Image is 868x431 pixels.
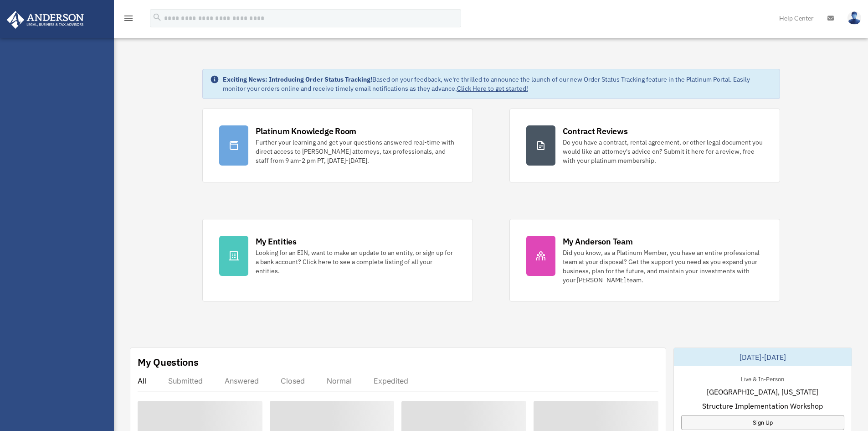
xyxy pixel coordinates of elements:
div: Expedited [374,376,408,385]
img: User Pic [847,11,861,25]
a: Platinum Knowledge Room Further your learning and get your questions answered real-time with dire... [202,109,473,182]
img: Anderson Advisors Platinum Portal [4,11,87,29]
span: [GEOGRAPHIC_DATA], [US_STATE] [707,386,818,397]
div: Do you have a contract, rental agreement, or other legal document you would like an attorney's ad... [563,138,763,165]
div: Live & In-Person [734,374,791,383]
span: Structure Implementation Workshop [702,400,823,411]
a: Click Here to get started! [457,84,528,93]
i: search [152,12,162,22]
a: Contract Reviews Do you have a contract, rental agreement, or other legal document you would like... [509,109,780,182]
div: Contract Reviews [563,125,628,137]
div: Closed [281,376,305,385]
div: Normal [327,376,352,385]
div: Looking for an EIN, want to make an update to an entity, or sign up for a bank account? Click her... [256,248,456,275]
div: Submitted [168,376,203,385]
div: My Entities [256,236,297,247]
div: Did you know, as a Platinum Member, you have an entire professional team at your disposal? Get th... [563,248,763,285]
div: Platinum Knowledge Room [256,125,357,137]
a: My Entities Looking for an EIN, want to make an update to an entity, or sign up for a bank accoun... [202,219,473,301]
div: [DATE]-[DATE] [674,348,852,366]
a: My Anderson Team Did you know, as a Platinum Member, you have an entire professional team at your... [509,219,780,301]
a: menu [123,16,134,24]
div: Further your learning and get your questions answered real-time with direct access to [PERSON_NAM... [256,138,456,165]
div: My Questions [138,355,199,369]
strong: Exciting News: Introducing Order Status Tracking! [223,75,372,83]
a: Sign Up [681,415,844,430]
div: Answered [225,376,259,385]
div: All [138,376,146,385]
div: My Anderson Team [563,236,633,247]
div: Based on your feedback, we're thrilled to announce the launch of our new Order Status Tracking fe... [223,75,772,93]
i: menu [123,13,134,24]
